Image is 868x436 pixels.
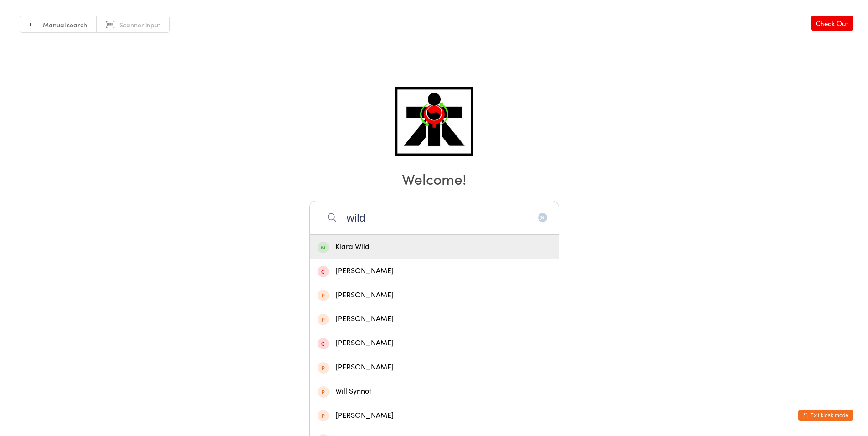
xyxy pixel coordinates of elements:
[119,20,160,29] span: Scanner input
[395,87,473,156] img: ATI Martial Arts - Claremont
[9,168,859,189] h2: Welcome!
[318,241,551,253] div: Kiara Wild
[318,410,551,422] div: [PERSON_NAME]
[318,385,551,398] div: Will Synnot
[318,361,551,374] div: [PERSON_NAME]
[318,337,551,349] div: [PERSON_NAME]
[43,20,87,29] span: Manual search
[798,410,853,421] button: Exit kiosk mode
[309,201,559,234] input: Search
[811,16,853,31] a: Check Out
[318,289,551,301] div: [PERSON_NAME]
[318,265,551,277] div: [PERSON_NAME]
[318,313,551,325] div: [PERSON_NAME]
